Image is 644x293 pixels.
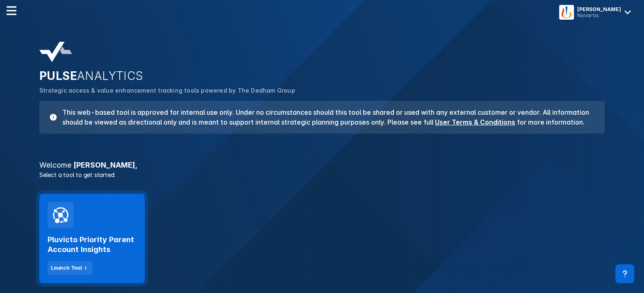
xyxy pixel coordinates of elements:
span: Welcome [39,161,71,169]
a: Pluvicto Priority Parent Account InsightsLaunch Tool [39,194,145,283]
div: Novartis [577,12,621,18]
div: [PERSON_NAME] [577,6,621,12]
div: Contact Support [615,264,634,283]
h2: PULSE [39,69,605,83]
p: Select a tool to get started: [34,170,610,179]
img: menu--horizontal.svg [7,6,16,16]
img: pulse-analytics-logo [39,42,72,62]
div: Launch Tool [51,264,82,272]
h2: Pluvicto Priority Parent Account Insights [48,235,137,254]
button: Launch Tool [48,261,93,275]
img: menu button [561,7,572,18]
h3: [PERSON_NAME] , [34,161,610,169]
h3: This web-based tool is approved for internal use only. Under no circumstances should this tool be... [57,107,595,127]
a: User Terms & Conditions [435,118,515,126]
p: Strategic access & value enhancement tracking tools powered by The Dedham Group [39,86,605,95]
span: ANALYTICS [77,69,143,83]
